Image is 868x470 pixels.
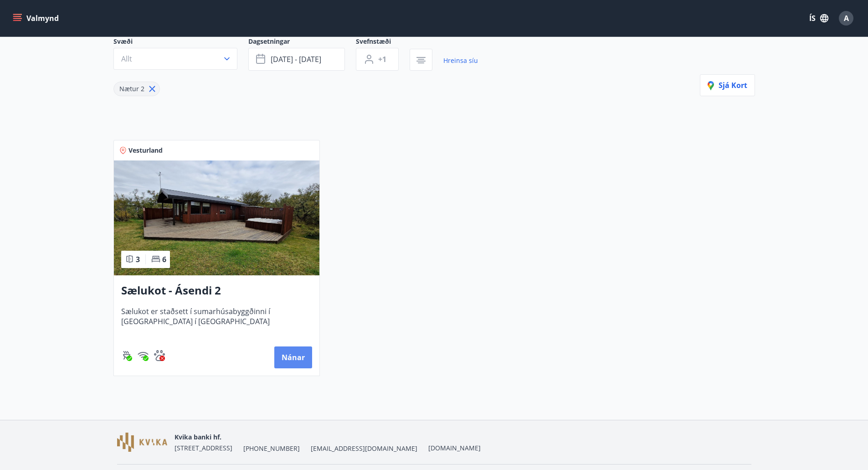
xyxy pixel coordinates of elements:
div: Gæludýr [154,350,165,361]
button: [DATE] - [DATE] [248,48,345,71]
span: [DATE] - [DATE] [271,54,321,64]
a: [DOMAIN_NAME] [428,444,481,452]
button: A [835,7,857,29]
span: [STREET_ADDRESS] [175,444,232,452]
h3: Sælukot - Ásendi 2 [121,283,312,299]
button: +1 [356,48,399,71]
button: menu [11,10,62,26]
div: Þráðlaust net [138,350,149,361]
span: [PHONE_NUMBER] [243,444,300,453]
span: Vesturland [128,146,163,155]
span: Sælukot er staðsett í sumarhúsabyggðinni í [GEOGRAPHIC_DATA] í [GEOGRAPHIC_DATA] [121,306,312,336]
span: Nætur 2 [119,84,144,93]
button: Sjá kort [700,74,755,96]
img: Paella dish [114,160,319,275]
span: Svæði [113,37,248,48]
span: Sjá kort [708,80,747,90]
span: Allt [121,54,132,64]
img: ZXjrS3QKesehq6nQAPjaRuRTI364z8ohTALB4wBr.svg [121,350,132,361]
img: GzFmWhuCkUxVWrb40sWeioDp5tjnKZ3EtzLhRfaL.png [117,433,167,452]
span: 3 [136,254,140,264]
span: +1 [378,54,386,64]
span: Svefnstæði [356,37,410,48]
span: 6 [162,254,166,264]
button: Nánar [274,346,312,368]
span: Kvika banki hf. [175,433,221,441]
img: pxcaIm5dSOV3FS4whs1soiYWTwFQvksT25a9J10C.svg [154,350,165,361]
img: HJRyFFsYp6qjeUYhR4dAD8CaCEsnIFYZ05miwXoh.svg [138,350,149,361]
button: Allt [113,48,237,70]
div: Gasgrill [121,350,132,361]
span: Dagsetningar [248,37,356,48]
a: Hreinsa síu [443,51,478,71]
button: ÍS [804,10,833,26]
div: Nætur 2 [113,82,160,96]
span: A [844,13,849,23]
span: [EMAIL_ADDRESS][DOMAIN_NAME] [311,444,417,453]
